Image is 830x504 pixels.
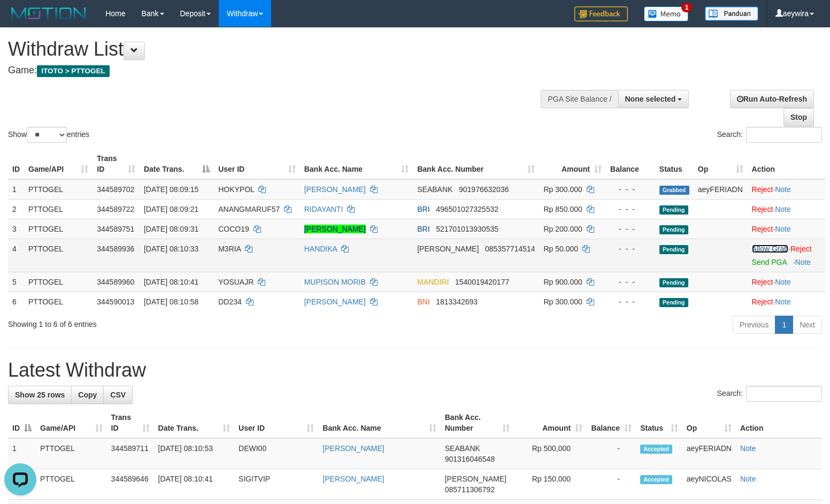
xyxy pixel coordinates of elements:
[610,296,651,307] div: - - -
[610,204,651,215] div: - - -
[97,245,134,253] span: 344589936
[304,297,366,306] a: [PERSON_NAME]
[441,408,514,438] th: Bank Acc. Number: activate to sort column ascending
[748,239,825,272] td: ·
[36,438,107,469] td: PTTOGEL
[752,185,773,194] a: Reject
[154,469,235,500] td: [DATE] 08:10:41
[8,127,89,143] label: Show entries
[234,469,318,500] td: SIGITVIP
[234,438,318,469] td: DEWI00
[218,278,253,286] span: YOSUAJR
[97,297,134,306] span: 344590013
[8,219,24,239] td: 3
[154,408,235,438] th: Date Trans.: activate to sort column ascending
[37,65,110,77] span: ITOTO > PTTOGEL
[783,108,814,126] a: Stop
[8,149,24,179] th: ID
[790,245,812,253] a: Reject
[793,316,822,334] a: Next
[36,469,107,500] td: PTTOGEL
[413,149,539,179] th: Bank Acc. Number: activate to sort column ascending
[694,179,748,200] td: aeyFERIADN
[304,205,343,213] a: RIDAYANTI
[625,95,676,103] span: None selected
[24,292,93,311] td: PTTOGEL
[659,205,688,215] span: Pending
[514,408,587,438] th: Amount: activate to sort column ascending
[445,444,480,453] span: SEABANK
[574,6,628,21] img: Feedback.jpg
[154,438,235,469] td: [DATE] 08:10:53
[748,219,825,239] td: ·
[144,185,198,194] span: [DATE] 08:09:15
[752,245,790,253] span: ·
[455,278,509,286] span: Copy 1540019420177 to clipboard
[417,278,449,286] span: MANDIRI
[417,245,479,253] span: [PERSON_NAME]
[8,292,24,311] td: 6
[659,225,688,234] span: Pending
[8,239,24,272] td: 4
[8,39,543,60] h1: Withdraw List
[97,225,134,233] span: 344589751
[541,90,618,108] div: PGA Site Balance /
[775,316,793,334] a: 1
[445,475,506,483] span: [PERSON_NAME]
[107,438,154,469] td: 344589711
[514,469,587,500] td: Rp 150,000
[8,65,543,76] h4: Game:
[8,408,36,438] th: ID: activate to sort column descending
[717,386,822,402] label: Search:
[748,179,825,200] td: ·
[587,408,636,438] th: Balance: activate to sort column ascending
[417,225,429,233] span: BRI
[144,278,198,286] span: [DATE] 08:10:41
[300,149,413,179] th: Bank Acc. Name: activate to sort column ascending
[740,444,756,453] a: Note
[144,297,198,306] span: [DATE] 08:10:58
[24,149,93,179] th: Game/API: activate to sort column ascending
[514,438,587,469] td: Rp 500,000
[110,391,126,399] span: CSV
[97,205,134,213] span: 344589722
[107,408,154,438] th: Trans ID: activate to sort column ascending
[218,297,242,306] span: DD234
[304,245,337,253] a: HANDIKA
[436,205,498,213] span: Copy 496501027325532 to clipboard
[705,6,758,21] img: panduan.png
[140,149,214,179] th: Date Trans.: activate to sort column descending
[24,272,93,292] td: PTTOGEL
[417,297,429,306] span: BNI
[8,315,338,330] div: Showing 1 to 6 of 6 entries
[659,278,688,287] span: Pending
[775,278,791,286] a: Note
[752,297,773,306] a: Reject
[15,391,65,399] span: Show 25 rows
[218,205,280,213] span: ANANGMARUF57
[606,149,655,179] th: Balance
[736,408,822,438] th: Action
[318,408,440,438] th: Bank Acc. Name: activate to sort column ascending
[8,386,72,404] a: Show 25 rows
[322,444,384,453] a: [PERSON_NAME]
[748,292,825,311] td: ·
[748,149,825,179] th: Action
[93,149,140,179] th: Trans ID: activate to sort column ascending
[752,258,787,266] a: Send PGA
[24,179,93,200] td: PTTOGEL
[97,185,134,194] span: 344589702
[24,199,93,219] td: PTTOGEL
[485,245,535,253] span: Copy 085357714514 to clipboard
[659,298,688,307] span: Pending
[8,438,36,469] td: 1
[748,272,825,292] td: ·
[24,239,93,272] td: PTTOGEL
[543,205,582,213] span: Rp 850.000
[644,6,689,21] img: Button%20Memo.svg
[8,199,24,219] td: 2
[543,185,582,194] span: Rp 300.000
[304,278,366,286] a: MUPISON MORIB
[97,278,134,286] span: 344589960
[8,5,89,21] img: MOTION_logo.png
